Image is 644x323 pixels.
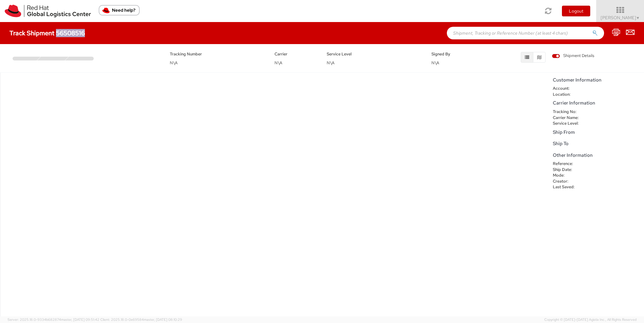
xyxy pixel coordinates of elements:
[552,53,594,60] label: Shipment Details
[170,52,265,56] h5: Tracking Number
[552,53,594,59] span: Shipment Details
[544,317,636,322] span: Copyright © [DATE]-[DATE] Agistix Inc., All Rights Reserved
[636,15,640,20] span: ▼
[548,109,589,115] dt: Tracking No:
[548,86,589,92] dt: Account:
[548,173,589,178] dt: Mode:
[447,27,604,39] input: Shipment, Tracking or Reference Number (at least 4 chars)
[553,77,641,83] h5: Customer Information
[548,92,589,98] dt: Location:
[61,317,99,322] span: master, [DATE] 09:51:42
[170,60,178,65] span: N\A
[327,60,335,65] span: N\A
[548,178,589,184] dt: Creator:
[8,317,99,322] span: Server: 2025.18.0-9334b682874
[548,184,589,190] dt: Last Saved:
[553,100,641,106] h5: Carrier Information
[548,167,589,173] dt: Ship Date:
[601,15,640,20] span: [PERSON_NAME]
[327,52,422,56] h5: Service Level
[144,317,182,322] span: master, [DATE] 08:10:29
[548,115,589,121] dt: Carrier Name:
[431,52,475,56] h5: Signed By
[99,5,140,15] button: Need help?
[9,30,85,37] h4: Track Shipment 56508516
[275,52,318,56] h5: Carrier
[5,5,91,17] img: rh-logistics-00dfa346123c4ec078e1.svg
[275,60,282,65] span: N\A
[553,153,641,158] h5: Other Information
[548,161,589,167] dt: Reference:
[562,6,590,16] button: Logout
[431,60,439,65] span: N\A
[553,130,641,135] h5: Ship From
[548,121,589,127] dt: Service Level:
[100,317,182,322] span: Client: 2025.18.0-0e69584
[553,141,641,146] h5: Ship To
